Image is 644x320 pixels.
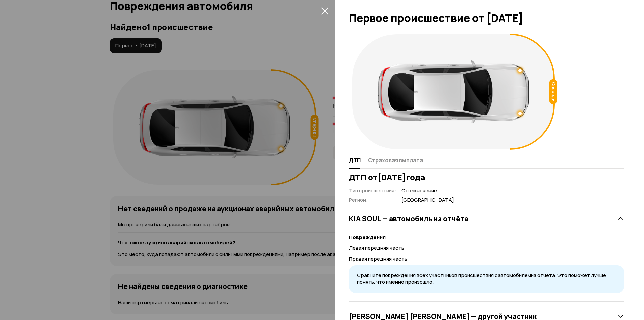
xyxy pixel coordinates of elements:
[401,197,454,204] span: [GEOGRAPHIC_DATA]
[401,187,454,194] span: Столкновение
[368,157,423,164] span: Страховая выплата
[357,272,606,286] span: Сравните повреждения всех участников происшествия с автомобилем из отчёта. Это поможет лучше поня...
[349,214,468,223] h3: KIA SOUL — автомобиль из отчёта
[549,79,557,104] div: Спереди
[349,244,624,252] p: Левая передняя часть
[349,196,368,203] span: Регион :
[319,5,330,16] button: закрыть
[349,234,386,241] strong: Повреждения
[349,157,361,164] span: ДТП
[349,173,624,182] h3: ДТП от [DATE] года
[349,187,396,194] span: Тип происшествия :
[349,255,624,263] p: Правая передняя часть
